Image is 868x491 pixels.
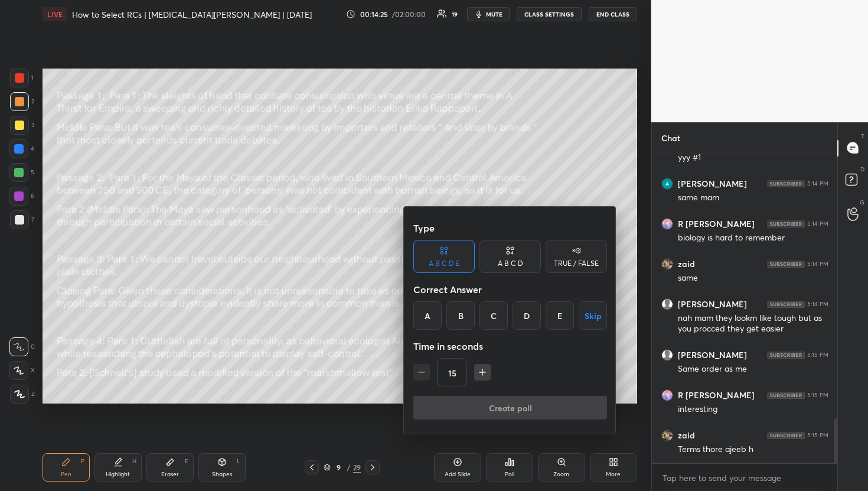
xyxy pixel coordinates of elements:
button: Skip [579,301,607,330]
div: Type [413,216,607,240]
div: B [446,301,475,330]
div: TRUE / FALSE [554,260,599,267]
div: A B C D [498,260,523,267]
div: E [546,301,574,330]
div: A B C D E [429,260,460,267]
div: Time in seconds [413,334,607,358]
div: C [479,301,508,330]
div: A [413,301,442,330]
div: D [513,301,541,330]
div: Correct Answer [413,278,607,301]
